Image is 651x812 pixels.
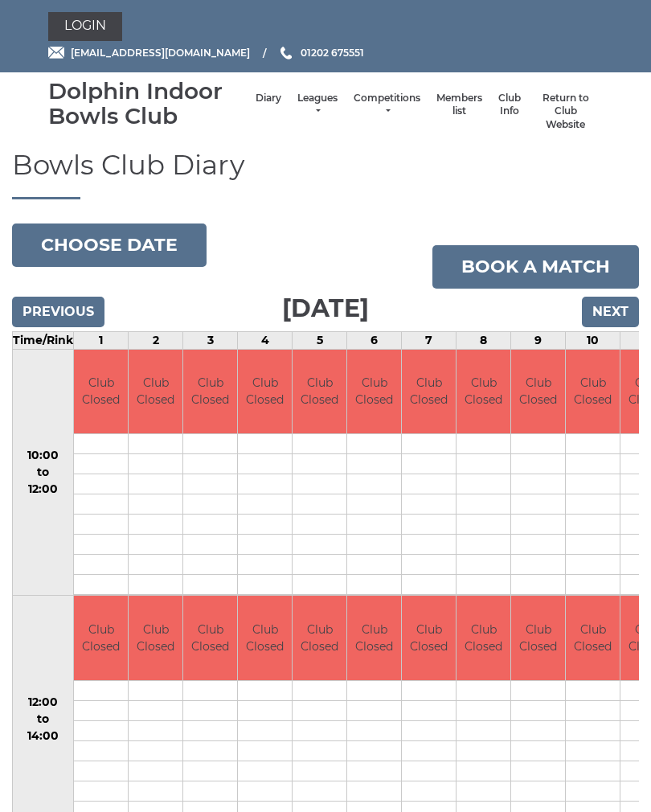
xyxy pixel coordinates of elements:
[511,596,565,680] td: Club Closed
[347,350,401,434] td: Club Closed
[12,297,104,327] input: Previous
[498,92,521,118] a: Club Info
[293,350,346,434] td: Club Closed
[566,350,620,434] td: Club Closed
[48,79,248,129] div: Dolphin Indoor Bowls Club
[129,331,183,349] td: 2
[537,92,595,132] a: Return to Club Website
[566,331,620,349] td: 10
[256,92,281,105] a: Diary
[74,596,128,680] td: Club Closed
[238,350,292,434] td: Club Closed
[129,596,182,680] td: Club Closed
[238,596,292,680] td: Club Closed
[48,12,122,41] a: Login
[511,350,565,434] td: Club Closed
[129,350,182,434] td: Club Closed
[347,331,402,349] td: 6
[347,596,401,680] td: Club Closed
[297,92,338,118] a: Leagues
[457,350,510,434] td: Club Closed
[12,150,639,199] h1: Bowls Club Diary
[402,596,456,680] td: Club Closed
[238,331,293,349] td: 4
[13,331,74,349] td: Time/Rink
[432,245,639,289] a: Book a match
[183,596,237,680] td: Club Closed
[13,349,74,596] td: 10:00 to 12:00
[566,596,620,680] td: Club Closed
[354,92,420,118] a: Competitions
[48,45,250,60] a: Email [EMAIL_ADDRESS][DOMAIN_NAME]
[293,331,347,349] td: 5
[511,331,566,349] td: 9
[582,297,639,327] input: Next
[183,350,237,434] td: Club Closed
[74,350,128,434] td: Club Closed
[183,331,238,349] td: 3
[293,596,346,680] td: Club Closed
[301,47,364,59] span: 01202 675551
[12,224,207,267] button: Choose date
[457,596,510,680] td: Club Closed
[48,47,64,59] img: Email
[278,45,364,60] a: Phone us 01202 675551
[74,331,129,349] td: 1
[402,331,457,349] td: 7
[457,331,511,349] td: 8
[71,47,250,59] span: [EMAIL_ADDRESS][DOMAIN_NAME]
[280,47,292,59] img: Phone us
[402,350,456,434] td: Club Closed
[436,92,482,118] a: Members list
